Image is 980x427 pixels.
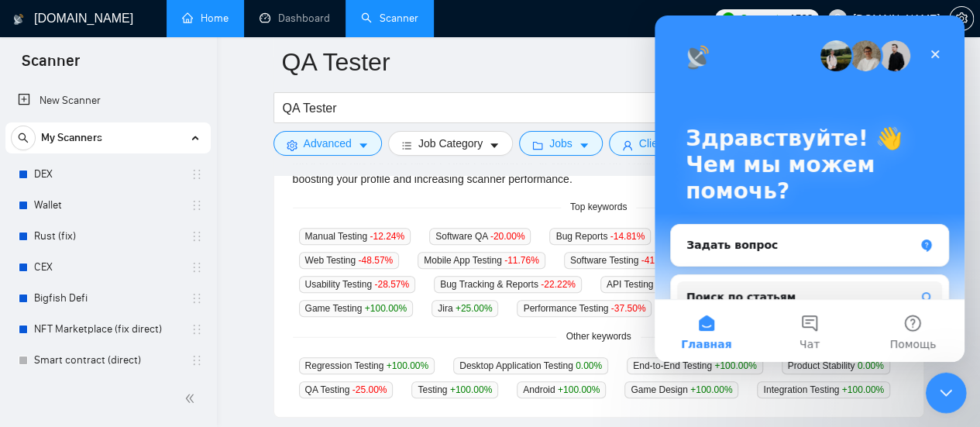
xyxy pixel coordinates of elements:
[273,131,382,156] button: settingAdvancedcaret-down
[34,159,181,190] a: DEX
[191,261,203,274] span: holder
[418,135,483,152] span: Job Category
[191,168,203,181] span: holder
[949,12,974,25] a: setting
[34,221,181,252] a: Rust (fix)
[282,43,892,81] input: Scanner name...
[926,373,967,414] iframe: Intercom live chat
[260,12,330,25] a: dashboardDashboard
[609,131,697,156] button: userClientcaret-down
[34,252,181,283] a: CEX
[370,231,404,242] span: -12.24 %
[639,135,667,152] span: Client
[782,357,890,374] span: Product Stability
[34,190,181,221] a: Wallet
[365,303,407,314] span: +100.00 %
[361,12,418,25] a: searchScanner
[358,139,369,151] span: caret-down
[842,384,884,395] span: +100.00 %
[299,381,394,398] span: QA Testing
[611,303,646,314] span: -37.50 %
[690,384,732,395] span: +100.00 %
[519,131,603,156] button: folderJobscaret-down
[388,131,513,156] button: barsJob Categorycaret-down
[191,230,203,243] span: holder
[564,252,683,269] span: Software Testing
[191,354,203,367] span: holder
[11,126,36,150] button: search
[283,98,696,118] input: Search Freelance Jobs...
[34,345,181,376] a: Smart contract (direct)
[41,122,102,153] span: My Scanners
[374,279,409,290] span: -28.57 %
[299,300,414,317] span: Game Testing
[450,384,492,395] span: +100.00 %
[418,252,545,269] span: Mobile App Testing
[34,314,181,345] a: NFT Marketplace (fix direct)
[627,357,763,374] span: End-to-End Testing
[453,357,608,374] span: Desktop Application Testing
[504,255,539,266] span: -11.76 %
[532,139,543,151] span: folder
[358,255,393,266] span: -48.57 %
[299,252,400,269] span: Web Testing
[740,10,786,27] span: Connects:
[182,12,229,25] a: homeHome
[549,228,651,245] span: Bug Reports
[429,228,531,245] span: Software QA
[401,139,412,151] span: bars
[490,231,525,242] span: -20.00 %
[722,12,734,25] img: upwork-logo.png
[12,133,35,143] span: search
[287,139,297,151] span: setting
[432,300,498,317] span: Jira
[714,360,756,371] span: +100.00 %
[579,139,590,151] span: caret-down
[191,292,203,305] span: holder
[757,381,890,398] span: Integration Testing
[299,357,435,374] span: Regression Testing
[789,10,813,27] span: 1523
[549,135,573,152] span: Jobs
[5,85,211,116] li: New Scanner
[600,276,704,293] span: API Testing
[949,6,974,31] button: setting
[832,13,843,24] span: user
[610,231,645,242] span: -14.81 %
[191,323,203,336] span: holder
[411,381,498,398] span: Testing
[34,283,181,314] a: Bigfish Defi
[517,300,652,317] span: Performance Testing
[352,384,387,395] span: -25.00 %
[387,360,428,371] span: +100.00 %
[655,15,965,362] iframe: Intercom live chat
[299,276,416,293] span: Usability Testing
[18,85,198,116] a: New Scanner
[641,255,676,266] span: -41.67 %
[299,228,411,245] span: Manual Testing
[191,199,203,212] span: holder
[489,139,500,151] span: caret-down
[517,381,606,398] span: Android
[556,329,640,344] span: Other keywords
[434,276,582,293] span: Bug Tracking & Reports
[9,50,92,82] span: Scanner
[561,200,636,215] span: Top keywords
[304,135,352,152] span: Advanced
